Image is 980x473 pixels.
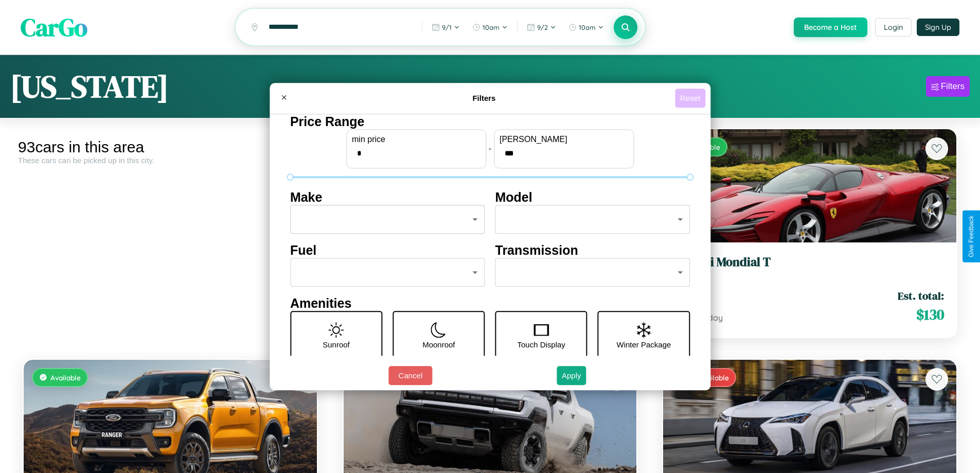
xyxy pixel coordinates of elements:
label: min price [352,135,480,144]
span: 9 / 2 [537,23,548,31]
button: 10am [563,19,609,36]
span: / day [701,312,723,323]
span: 9 / 1 [442,23,452,31]
button: Login [875,18,912,37]
button: Become a Host [794,17,867,37]
p: Winter Package [617,338,671,352]
div: Give Feedback [968,216,975,257]
span: Est. total: [898,288,944,303]
button: Filters [926,76,970,97]
p: - [489,142,491,155]
button: Cancel [388,366,432,385]
h4: Fuel [290,243,485,258]
button: Apply [557,366,586,385]
p: Sunroof [323,338,350,352]
p: Moonroof [422,338,455,352]
span: CarGo [21,10,87,44]
span: Available [50,373,81,382]
h4: Make [290,190,485,205]
div: These cars can be picked up in this city. [18,156,323,165]
h4: Filters [293,94,675,102]
span: 10am [579,23,596,31]
span: 10am [483,23,500,31]
a: Ferrari Mondial T2019 [675,255,944,280]
button: 9/1 [426,19,465,36]
h4: Amenities [290,296,690,311]
button: 9/2 [522,19,561,36]
h4: Model [495,190,690,205]
label: [PERSON_NAME] [500,135,628,144]
p: Touch Display [517,338,565,352]
button: 10am [467,19,513,36]
h4: Price Range [290,114,690,129]
div: Filters [941,81,965,92]
h3: Ferrari Mondial T [675,255,944,270]
button: Reset [675,89,705,108]
button: Sign Up [917,19,959,36]
div: 93 cars in this area [18,138,323,156]
h4: Transmission [495,243,690,258]
h1: [US_STATE] [10,65,169,108]
span: $ 130 [916,304,944,325]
